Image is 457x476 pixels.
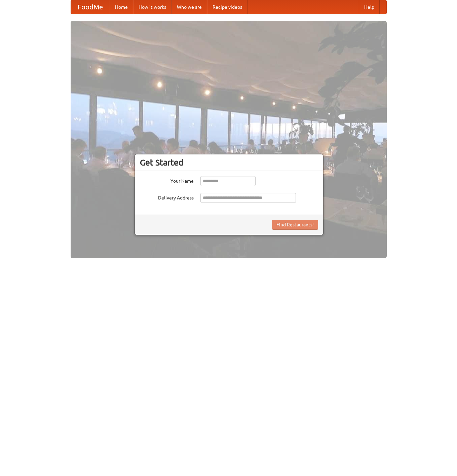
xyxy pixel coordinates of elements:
[359,0,380,14] a: Help
[140,157,318,168] h3: Get Started
[140,176,194,184] label: Your Name
[71,0,110,14] a: FoodMe
[110,0,133,14] a: Home
[133,0,172,14] a: How it works
[172,0,207,14] a: Who we are
[207,0,247,14] a: Recipe videos
[272,220,318,230] button: Find Restaurants!
[140,193,194,201] label: Delivery Address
